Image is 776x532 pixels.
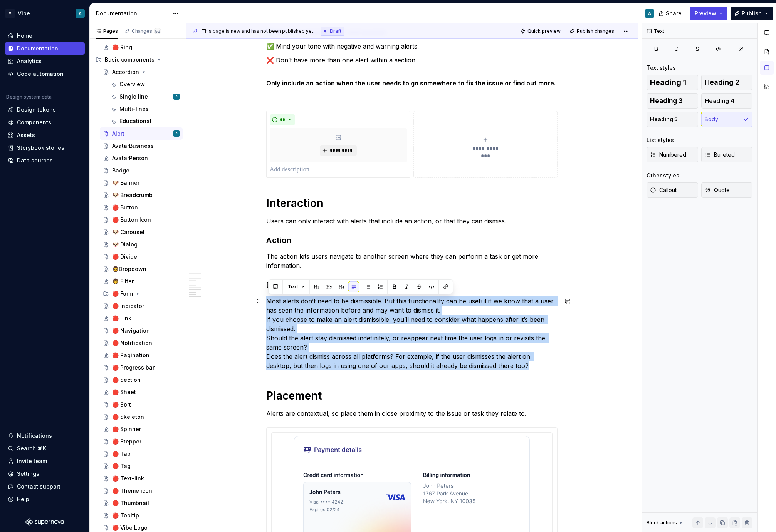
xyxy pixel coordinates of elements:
[5,442,85,455] button: Search ⌘K
[112,339,152,347] div: 🔴 Notification
[96,28,118,34] div: Pages
[112,278,134,285] div: 🧔‍♂️ Filter
[132,28,161,34] div: Changes
[647,147,698,162] button: Numbered
[100,411,183,423] a: 🔴 Skeleton
[119,117,151,125] div: Educational
[119,105,149,113] div: Multi-lines
[17,106,56,114] div: Design tokens
[17,495,29,503] div: Help
[100,164,183,177] a: Badge
[17,157,53,164] div: Data sources
[17,32,32,40] div: Home
[647,75,698,90] button: Heading 1
[100,201,183,214] a: 🔴 Button
[5,30,85,42] a: Home
[112,487,152,495] div: 🔴 Theme icon
[79,10,82,17] div: A
[690,7,727,20] button: Preview
[647,182,698,198] button: Callout
[17,457,47,465] div: Invite team
[17,483,60,490] div: Contact support
[17,432,52,440] div: Notifications
[5,430,85,442] button: Notifications
[266,196,558,210] h1: Interaction
[701,182,753,198] button: Quote
[5,493,85,505] button: Help
[112,253,139,261] div: 🔴 Divider
[202,28,314,34] span: This page is new and has not been published yet.
[701,147,753,162] button: Bulleted
[112,388,136,396] div: 🔴 Sheet
[695,10,716,17] span: Preview
[100,386,183,398] a: 🔴 Sheet
[2,5,88,22] button: VVibeA
[112,191,153,199] div: 🐶 Breadcrumb
[17,57,42,65] div: Analytics
[100,349,183,361] a: 🔴 Pagination
[112,512,139,519] div: 🔴 Tooltip
[5,480,85,493] button: Contact support
[100,423,183,435] a: 🔴 Spinner
[100,66,183,78] a: Accordion
[17,144,64,152] div: Storybook stories
[112,142,154,150] div: AvatarBusiness
[705,151,735,159] span: Bulleted
[112,130,124,137] div: Alert
[266,296,558,370] p: Most alerts don’t need to be dismissible. But this functionality can be useful if we know that a ...
[5,68,85,80] a: Code automation
[100,177,183,189] a: 🐶 Banner
[25,518,64,526] a: Supernova Logo
[647,112,698,127] button: Heading 5
[527,28,561,34] span: Quick preview
[112,216,151,224] div: 🔴 Button Icon
[5,42,85,55] a: Documentation
[650,115,678,123] span: Heading 5
[266,389,558,403] h1: Placement
[6,94,52,100] div: Design system data
[119,80,145,88] div: Overview
[112,425,141,433] div: 🔴 Spinner
[100,361,183,374] a: 🔴 Progress bar
[176,93,178,100] div: A
[92,54,183,66] div: Basic components
[650,79,686,86] span: Heading 1
[105,56,155,64] div: Basic components
[647,136,674,144] div: List styles
[100,460,183,472] a: 🔴 Tag
[518,26,564,37] button: Quick preview
[5,455,85,467] a: Invite team
[112,462,131,470] div: 🔴 Tag
[17,470,39,478] div: Settings
[100,374,183,386] a: 🔴 Section
[112,290,133,298] div: 🔴 Form
[5,142,85,154] a: Storybook stories
[112,302,144,310] div: 🔴 Indicator
[731,7,773,20] button: Publish
[17,131,35,139] div: Assets
[17,45,58,52] div: Documentation
[100,497,183,509] a: 🔴 Thumbnail
[112,265,146,273] div: 🧔‍♂️Dropdown
[112,327,150,335] div: 🔴 Navigation
[5,9,15,18] div: V
[107,103,183,115] a: Multi-lines
[705,79,739,86] span: Heading 2
[100,275,183,288] a: 🧔‍♂️ Filter
[100,472,183,485] a: 🔴 Text-link
[648,10,651,17] div: A
[650,186,677,194] span: Callout
[266,252,558,270] p: The action lets users navigate to another screen where they can perform a task or get more inform...
[100,398,183,411] a: 🔴 Sort
[5,116,85,129] a: Components
[650,151,686,159] span: Numbered
[100,485,183,497] a: 🔴 Theme icon
[112,179,139,187] div: 🐶 Banner
[705,97,734,105] span: Heading 4
[100,238,183,251] a: 🐶 Dialog
[655,7,687,20] button: Share
[107,78,183,90] a: Overview
[647,520,677,526] div: Block actions
[100,288,183,300] div: 🔴 Form
[112,351,149,359] div: 🔴 Pagination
